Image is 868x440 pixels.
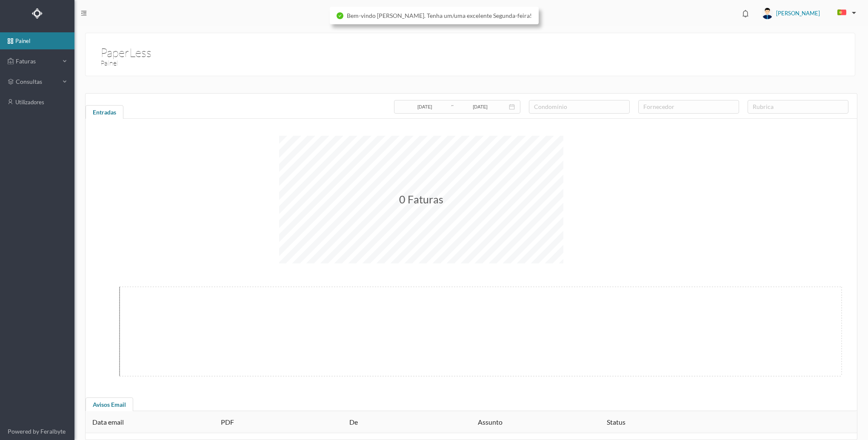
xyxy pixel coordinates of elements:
[478,418,503,426] span: Assunto
[607,418,625,426] span: Status
[509,104,515,110] i: icon: calendar
[534,103,621,111] div: condomínio
[740,8,751,19] i: icon: bell
[349,418,358,426] span: De
[16,77,58,86] span: consultas
[399,102,450,111] input: Data inicial
[347,12,532,19] span: Bem-vindo [PERSON_NAME]. Tenha um/uma excelente Segunda-feira!
[32,8,43,19] img: Logo
[92,418,124,426] span: Data email
[753,103,839,111] div: rubrica
[100,58,474,69] h3: Painel
[81,10,87,16] i: icon: menu-fold
[454,102,505,111] input: Data final
[762,8,773,19] img: user_titan3.af2715ee.jpg
[337,12,343,19] i: icon: check-circle
[14,57,60,66] span: Faturas
[221,418,234,426] span: PDF
[100,43,151,47] h1: PaperLess
[399,193,443,206] span: 0 Faturas
[86,105,123,122] div: Entradas
[86,397,133,414] div: Avisos Email
[643,103,730,111] div: fornecedor
[831,6,859,20] button: PT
